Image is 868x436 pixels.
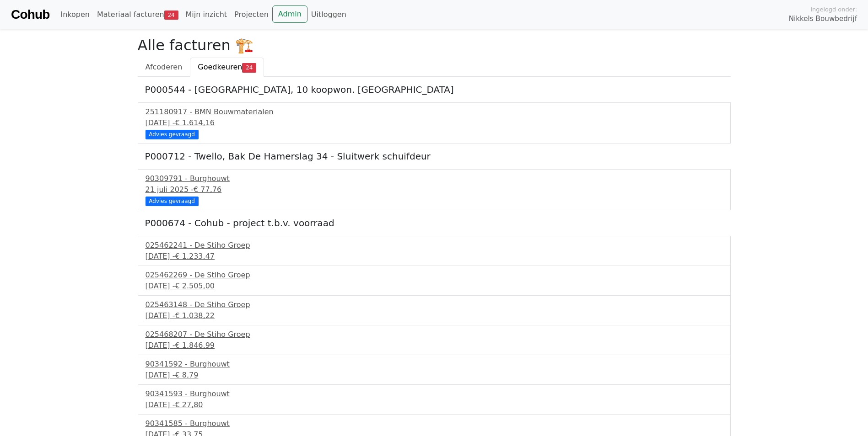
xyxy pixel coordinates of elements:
span: Ingelogd onder: [810,5,857,14]
div: [DATE] - [146,310,723,321]
div: 025462269 - De Stiho Groep [146,270,723,281]
a: Materiaal facturen24 [93,5,182,24]
div: [DATE] - [146,281,723,292]
span: € 1.233,47 [175,252,215,261]
a: Afcoderen [138,58,190,77]
h5: P000674 - Cohub - project t.b.v. voorraad [145,218,723,229]
div: Advies gevraagd [146,130,199,139]
h5: P000712 - Twello, Bak De Hamerslag 34 - Sluitwerk schuifdeur [145,151,723,162]
a: 025468207 - De Stiho Groep[DATE] -€ 1.846,99 [146,329,723,351]
span: Goedkeuren [198,63,242,71]
div: 025462241 - De Stiho Groep [146,240,723,251]
div: [DATE] - [146,340,723,351]
span: € 1.038,22 [175,311,215,320]
h5: P000544 - [GEOGRAPHIC_DATA], 10 koopwon. [GEOGRAPHIC_DATA] [145,84,723,95]
span: Afcoderen [146,63,183,71]
div: [DATE] - [146,370,723,381]
span: € 8,79 [175,371,198,379]
div: [DATE] - [146,117,723,128]
a: Goedkeuren24 [190,58,264,77]
span: € 2.505,00 [175,282,215,290]
div: 21 juli 2025 - [146,184,723,195]
a: Cohub [11,4,49,26]
span: Nikkels Bouwbedrijf [789,14,857,24]
a: Uitloggen [307,5,350,24]
a: 025463148 - De Stiho Groep[DATE] -€ 1.038,22 [146,299,723,321]
a: 251180917 - BMN Bouwmaterialen[DATE] -€ 1.614,16 Advies gevraagd [146,106,723,138]
div: Advies gevraagd [146,197,199,206]
h2: Alle facturen 🏗️ [138,37,731,54]
div: 90341585 - Burghouwt [146,418,723,429]
div: [DATE] - [146,251,723,262]
a: 025462269 - De Stiho Groep[DATE] -€ 2.505,00 [146,270,723,292]
span: 24 [242,63,256,72]
a: 90341593 - Burghouwt[DATE] -€ 27,80 [146,388,723,410]
div: 90341592 - Burghouwt [146,359,723,370]
div: 025468207 - De Stiho Groep [146,329,723,340]
a: Inkopen [57,5,93,24]
a: 90309791 - Burghouwt21 juli 2025 -€ 77,76 Advies gevraagd [146,173,723,205]
div: [DATE] - [146,399,723,410]
span: € 77,76 [194,185,221,194]
span: 24 [164,11,178,20]
a: 025462241 - De Stiho Groep[DATE] -€ 1.233,47 [146,240,723,262]
a: Mijn inzicht [182,5,231,24]
span: € 1.614,16 [175,118,215,127]
span: € 27,80 [175,400,203,409]
div: 025463148 - De Stiho Groep [146,299,723,310]
div: 90309791 - Burghouwt [146,173,723,184]
span: € 1.846,99 [175,341,215,350]
a: Projecten [231,5,272,24]
a: 90341592 - Burghouwt[DATE] -€ 8,79 [146,359,723,381]
div: 251180917 - BMN Bouwmaterialen [146,106,723,117]
div: 90341593 - Burghouwt [146,388,723,399]
a: Admin [272,5,307,23]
